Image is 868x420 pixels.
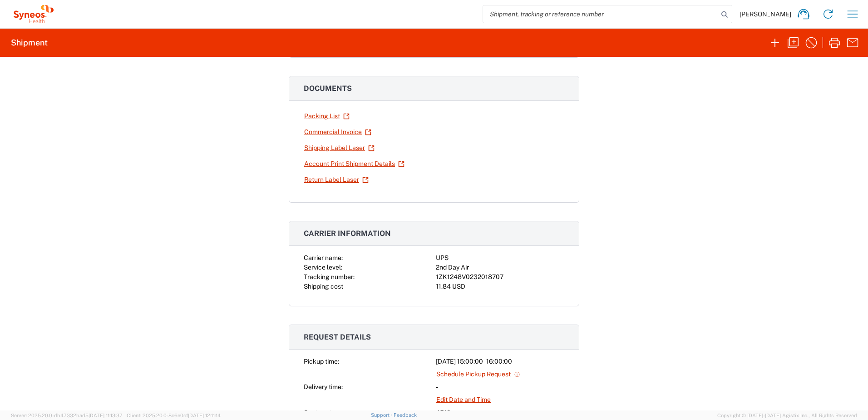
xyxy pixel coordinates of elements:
[304,254,343,261] span: Carrier name:
[436,282,564,291] div: 11.84 USD
[11,37,48,48] h2: Shipment
[304,273,355,280] span: Tracking number:
[11,413,123,418] span: Server: 2025.20.0-db47332bad5
[304,156,405,172] a: Account Print Shipment Details
[436,392,491,408] a: Edit Date and Time
[304,358,339,365] span: Pickup time:
[717,411,857,420] span: Copyright © [DATE]-[DATE] Agistix Inc., All Rights Reserved
[304,124,372,140] a: Commercial Invoice
[304,108,350,124] a: Packing List
[436,408,564,417] div: 4510
[304,383,343,390] span: Delivery time:
[483,5,718,23] input: Shipment, tracking or reference number
[436,357,564,366] div: [DATE] 15:00:00 - 16:00:00
[304,140,375,156] a: Shipping Label Laser
[436,272,564,282] div: 1ZK1248V0232018707
[436,366,521,382] a: Schedule Pickup Request
[371,412,394,418] a: Support
[89,413,123,418] span: [DATE] 11:13:37
[394,412,417,418] a: Feedback
[304,229,391,238] span: Carrier information
[304,333,371,341] span: Request details
[304,264,342,271] span: Service level:
[436,382,564,392] div: -
[188,413,221,418] span: [DATE] 12:11:14
[304,409,338,416] span: Cost center
[304,172,369,188] a: Return Label Laser
[436,263,564,272] div: 2nd Day Air
[127,413,221,418] span: Client: 2025.20.0-8c6e0cf
[304,84,352,93] span: Documents
[740,10,791,18] span: [PERSON_NAME]
[304,283,343,290] span: Shipping cost
[436,253,564,263] div: UPS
